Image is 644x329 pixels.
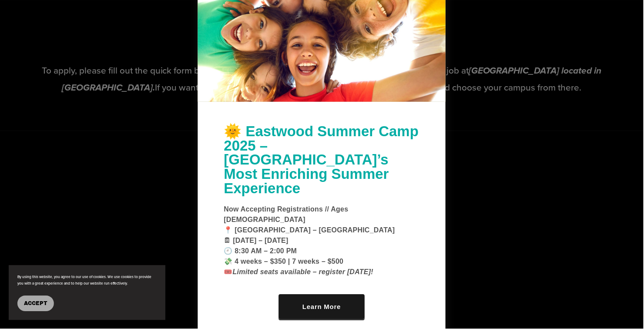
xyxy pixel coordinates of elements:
[279,295,365,319] a: Learn More
[224,124,420,196] h1: 🌞 Eastwood Summer Camp 2025 – [GEOGRAPHIC_DATA]’s Most Enriching Summer Experience
[17,274,157,287] p: By using this website, you agree to our use of cookies. We use cookies to provide you with a grea...
[9,265,165,320] section: Cookie banner
[224,206,396,276] strong: Now Accepting Registrations // Ages [DEMOGRAPHIC_DATA] 📍 [GEOGRAPHIC_DATA] – [GEOGRAPHIC_DATA] 🗓 ...
[24,301,47,307] span: Accept
[233,269,374,276] em: Limited seats available – register [DATE]!
[17,296,54,312] button: Accept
